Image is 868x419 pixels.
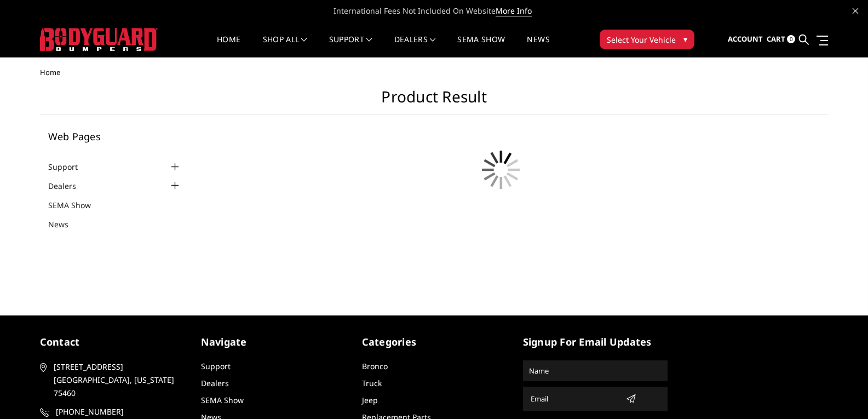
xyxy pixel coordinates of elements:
[48,199,105,211] a: SEMA Show
[40,67,60,77] span: Home
[263,36,307,57] a: shop all
[767,34,785,44] span: Cart
[54,360,181,400] span: [STREET_ADDRESS] [GEOGRAPHIC_DATA], [US_STATE] 75460
[600,30,694,49] button: Select Your Vehicle
[362,361,388,371] a: Bronco
[48,131,182,141] h5: Web Pages
[362,335,507,349] h5: Categories
[201,335,346,349] h5: Navigate
[525,362,666,380] input: Name
[527,36,549,57] a: News
[56,405,183,418] span: [PHONE_NUMBER]
[683,33,687,45] span: ▾
[728,25,763,54] a: Account
[474,142,528,197] img: preloader.gif
[394,36,436,57] a: Dealers
[201,361,231,371] a: Support
[48,161,91,173] a: Support
[48,219,82,230] a: News
[201,395,244,405] a: SEMA Show
[362,378,382,388] a: Truck
[40,405,185,418] a: [PHONE_NUMBER]
[217,36,240,57] a: Home
[728,34,763,44] span: Account
[787,35,795,43] span: 0
[201,378,229,388] a: Dealers
[40,28,158,51] img: BODYGUARD BUMPERS
[767,25,795,54] a: Cart 0
[526,390,622,407] input: Email
[329,36,372,57] a: Support
[362,395,378,405] a: Jeep
[607,34,676,45] span: Select Your Vehicle
[496,5,532,16] a: More Info
[48,180,90,192] a: Dealers
[40,335,185,349] h5: contact
[40,88,829,115] h1: Product Result
[523,335,668,349] h5: signup for email updates
[457,36,505,57] a: SEMA Show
